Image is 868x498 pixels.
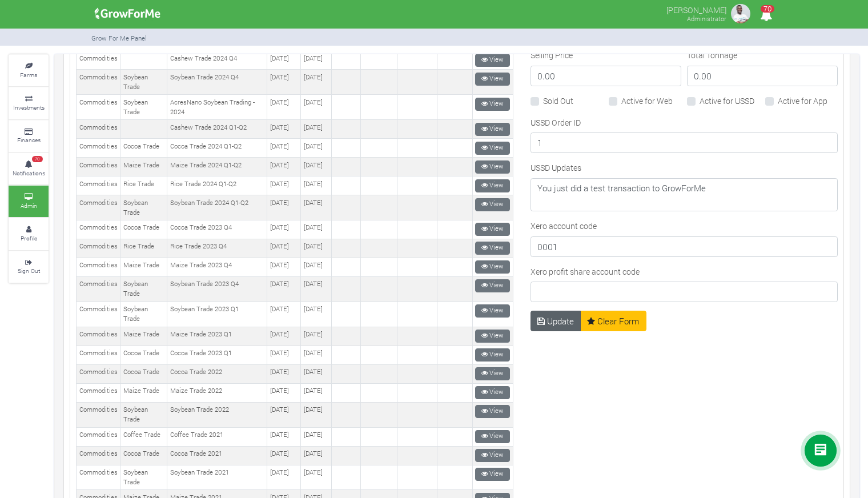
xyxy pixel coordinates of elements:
td: [DATE] [267,427,301,446]
a: Sign Out [9,251,49,283]
td: Commodities [77,465,120,490]
td: [DATE] [301,95,332,120]
i: Notifications [755,2,777,28]
td: Commodities [77,139,120,158]
a: Admin [9,186,49,217]
td: Cocoa Trade 2023 Q4 [167,220,267,239]
a: View [475,142,510,155]
td: [DATE] [267,276,301,302]
td: [DATE] [301,258,332,276]
td: [DATE] [267,258,301,276]
td: [DATE] [267,120,301,139]
a: Investments [9,87,49,119]
a: View [475,73,510,86]
a: View [475,367,510,380]
td: AcresNano Soybean Trading - 2024 [167,95,267,120]
a: View [475,179,510,192]
td: [DATE] [267,158,301,176]
td: Commodities [77,220,120,239]
td: [DATE] [267,220,301,239]
p: [PERSON_NAME] [666,2,726,16]
td: Soybean Trade 2021 [167,465,267,490]
td: Maize Trade 2023 Q4 [167,258,267,276]
td: Maize Trade 2023 Q1 [167,327,267,346]
td: Cocoa Trade [120,346,167,364]
small: Notifications [13,169,45,177]
td: [DATE] [301,346,332,364]
td: [DATE] [301,158,332,176]
td: [DATE] [301,302,332,327]
td: [DATE] [267,195,301,220]
textarea: You just did a test transaction to GrowForMe [531,178,838,211]
td: [DATE] [301,327,332,346]
td: Maize Trade [120,383,167,402]
a: Clear Form [580,311,646,331]
td: Coffee Trade 2021 [167,427,267,446]
td: Cocoa Trade [120,220,167,239]
td: [DATE] [301,276,332,302]
td: Cashew Trade 2024 Q1-Q2 [167,120,267,139]
td: [DATE] [301,139,332,158]
a: View [475,160,510,174]
label: Active for App [778,95,827,107]
td: [DATE] [267,70,301,95]
label: Xero account code [531,220,597,232]
td: [DATE] [301,446,332,465]
small: Admin [21,202,37,210]
a: View [475,449,510,462]
td: Soybean Trade 2022 [167,402,267,427]
td: [DATE] [267,465,301,490]
td: Commodities [77,51,120,70]
button: Update [531,311,581,331]
td: Soybean Trade [120,195,167,220]
a: View [475,279,510,292]
td: Maize Trade 2024 Q1-Q2 [167,158,267,176]
label: Selling Price [531,49,573,61]
td: [DATE] [301,176,332,195]
label: Active for Web [621,95,673,107]
td: Soybean Trade 2023 Q1 [167,302,267,327]
td: [DATE] [301,220,332,239]
img: growforme image [91,2,164,25]
td: Rice Trade 2024 Q1-Q2 [167,176,267,195]
a: View [475,223,510,236]
td: Soybean Trade [120,302,167,327]
td: [DATE] [301,120,332,139]
small: Investments [13,103,45,111]
td: [DATE] [301,383,332,402]
td: Maize Trade 2022 [167,383,267,402]
td: Maize Trade [120,158,167,176]
a: View [475,468,510,481]
td: [DATE] [267,383,301,402]
td: [DATE] [267,364,301,383]
td: Maize Trade [120,258,167,276]
td: Cashew Trade 2024 Q4 [167,51,267,70]
small: Finances [17,136,41,144]
td: Commodities [77,302,120,327]
a: View [475,123,510,136]
td: [DATE] [301,427,332,446]
td: Cocoa Trade 2022 [167,364,267,383]
td: [DATE] [301,51,332,70]
td: [DATE] [301,239,332,258]
label: USSD Updates [531,162,581,174]
a: Finances [9,121,49,152]
td: [DATE] [267,402,301,427]
span: 70 [761,5,774,13]
td: [DATE] [267,327,301,346]
a: View [475,198,510,211]
a: View [475,386,510,399]
small: Sign Out [18,267,40,275]
td: Commodities [77,402,120,427]
td: Commodities [77,276,120,302]
td: Soybean Trade 2023 Q4 [167,276,267,302]
td: Soybean Trade 2024 Q4 [167,70,267,95]
td: Commodities [77,158,120,176]
td: Soybean Trade [120,402,167,427]
td: Maize Trade [120,327,167,346]
td: Soybean Trade [120,465,167,490]
a: View [475,304,510,318]
td: Cocoa Trade [120,139,167,158]
td: Soybean Trade 2024 Q1-Q2 [167,195,267,220]
td: Rice Trade [120,176,167,195]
